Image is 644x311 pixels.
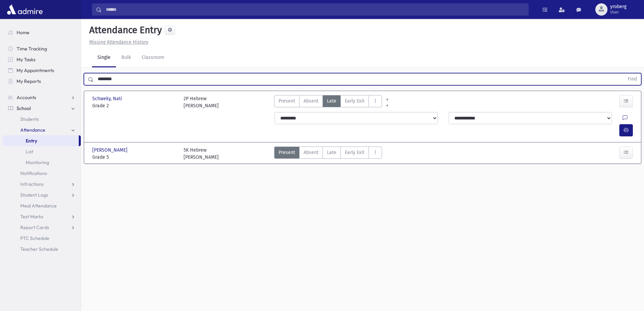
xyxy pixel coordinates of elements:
span: Time Tracking [17,46,47,52]
span: Grade 2 [92,102,177,109]
span: Absent [304,97,318,105]
a: Missing Attendance History [87,39,148,45]
div: 2P Hebrew [PERSON_NAME] [184,95,219,109]
span: Students [20,116,39,122]
a: Attendance [3,125,81,135]
span: Teacher Schedule [20,246,58,252]
a: Teacher Schedule [3,244,81,254]
a: Students [3,114,81,125]
span: Late [327,149,336,156]
button: Find [624,73,641,85]
a: Entry [3,135,79,146]
input: Search [102,3,528,16]
a: My Reports [3,76,81,87]
span: Infractions [20,181,44,187]
span: Absent [304,149,318,156]
span: [PERSON_NAME] [92,147,129,154]
a: School [3,103,81,114]
div: 5K Hebrew [PERSON_NAME] [184,147,219,161]
u: Missing Attendance History [89,39,148,45]
a: Student Logs [3,190,81,200]
span: Present [279,149,295,156]
a: Monitoring [3,157,81,168]
span: My Reports [17,78,41,84]
a: List [3,146,81,157]
span: PTC Schedule [20,235,49,241]
span: Attendance [20,127,45,133]
span: Late [327,97,336,105]
span: Meal Attendance [20,203,57,209]
span: Schweky, Nati [92,95,123,102]
span: Notifications [20,170,47,176]
a: Home [3,27,81,38]
span: User [610,9,626,15]
span: Student Logs [20,192,48,198]
a: Report Cards [3,222,81,233]
h5: Attendance Entry [87,24,162,36]
span: Early Exit [345,149,364,156]
span: yroberg [610,4,626,9]
a: Time Tracking [3,43,81,54]
a: My Appointments [3,65,81,76]
span: Report Cards [20,224,49,230]
a: Bulk [116,48,136,67]
a: Meal Attendance [3,200,81,211]
a: PTC Schedule [3,233,81,244]
span: List [26,149,33,155]
span: Test Marks [20,214,43,220]
img: AdmirePro [5,3,44,16]
a: Test Marks [3,211,81,222]
span: My Appointments [17,67,54,73]
span: Accounts [17,94,36,101]
a: Classroom [136,48,170,67]
a: Accounts [3,92,81,103]
a: My Tasks [3,54,81,65]
a: Single [92,48,116,67]
span: Grade 5 [92,154,177,161]
div: AttTypes [274,147,382,161]
a: Notifications [3,168,81,179]
span: School [17,105,31,111]
span: Home [17,29,29,36]
a: Infractions [3,179,81,190]
span: Present [279,97,295,105]
span: Early Exit [345,97,364,105]
span: My Tasks [17,57,35,63]
span: Entry [26,138,37,144]
span: Monitoring [26,159,49,165]
div: AttTypes [274,95,382,109]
